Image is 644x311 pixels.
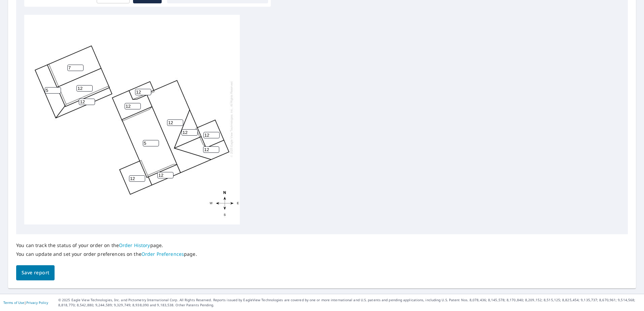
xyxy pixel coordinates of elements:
a: Privacy Policy [26,300,48,305]
a: Order Preferences [141,251,184,257]
p: You can track the status of your order on the page. [16,242,197,248]
p: You can update and set your order preferences on the page. [16,251,197,257]
button: Save report [16,265,55,280]
p: | [3,301,48,305]
a: Terms of Use [3,300,24,305]
span: Save report [22,269,49,277]
p: © 2025 Eagle View Technologies, Inc. and Pictometry International Corp. All Rights Reserved. Repo... [58,298,641,308]
a: Order History [119,242,150,248]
